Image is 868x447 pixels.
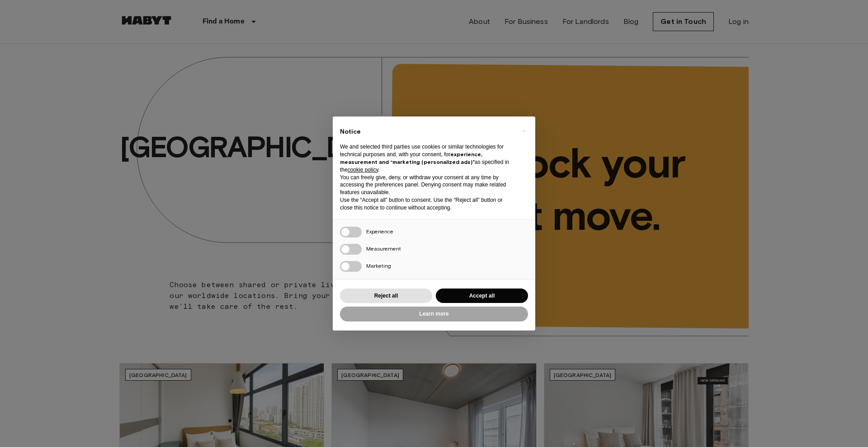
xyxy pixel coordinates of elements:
strong: experience, measurement and “marketing (personalized ads)” [340,151,482,165]
button: Close this notice [516,124,531,138]
span: Experience [366,228,393,235]
a: cookie policy [348,167,378,173]
p: You can freely give, deny, or withdraw your consent at any time by accessing the preferences pane... [340,174,514,196]
button: Accept all [436,289,528,303]
button: Learn more [340,307,528,321]
h2: Notice [340,127,514,136]
p: We and selected third parties use cookies or similar technologies for technical purposes and, wit... [340,143,514,173]
p: Use the “Accept all” button to consent. Use the “Reject all” button or close this notice to conti... [340,196,514,212]
button: Reject all [340,289,432,303]
span: × [522,126,525,136]
span: Marketing [366,262,391,269]
span: Measurement [366,245,401,252]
